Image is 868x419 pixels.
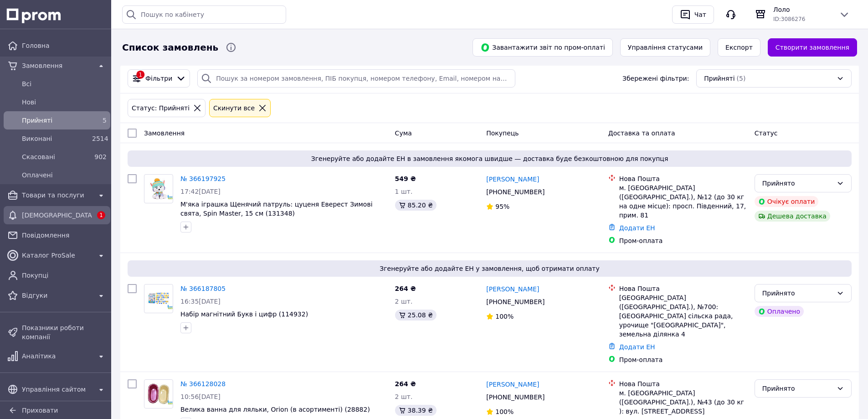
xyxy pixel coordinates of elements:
span: Збережені фільтри: [622,74,689,83]
div: Очікує оплати [755,196,819,207]
span: 264 ₴ [395,285,416,292]
div: 25.08 ₴ [395,310,437,321]
a: Створити замовлення [768,38,857,57]
div: Прийнято [762,383,833,393]
span: Покупець [486,129,519,137]
a: Набір магнітний Букв і цифр (114932) [180,310,308,318]
span: Повідомлення [22,231,107,240]
span: Товари та послуги [22,191,92,200]
span: 1 [97,211,105,219]
span: 17:42[DATE] [180,188,221,195]
div: Прийнято [762,178,833,188]
a: Додати ЕН [619,343,655,351]
button: Завантажити звіт по пром-оплаті [473,38,613,57]
span: 264 ₴ [395,380,416,388]
div: [GEOGRAPHIC_DATA] ([GEOGRAPHIC_DATA].), №700: [GEOGRAPHIC_DATA] сільска рада, урочище "[GEOGRAPHI... [619,293,747,339]
button: Чат [672,5,714,24]
img: Фото товару [144,288,173,310]
span: Прийняті [704,74,734,83]
span: [DEMOGRAPHIC_DATA] [22,211,92,220]
span: [PHONE_NUMBER] [486,298,544,305]
span: Статус [755,129,778,137]
img: Фото товару [144,383,173,405]
div: 85.20 ₴ [395,200,437,211]
span: 100% [495,313,514,320]
div: м. [GEOGRAPHIC_DATA] ([GEOGRAPHIC_DATA].), №12 (до 30 кг на одне місце): просп. Південний, 17, пр... [619,183,747,220]
a: Додати ЕН [619,224,655,232]
div: 38.39 ₴ [395,405,437,416]
div: м. [GEOGRAPHIC_DATA] ([GEOGRAPHIC_DATA].), №43 (до 30 кг ): вул. [STREET_ADDRESS] [619,388,747,416]
div: Нова Пошта [619,174,747,183]
a: [PERSON_NAME] [486,285,539,294]
a: № 366197925 [180,175,226,182]
span: Нові [22,98,107,107]
span: 902 [94,153,107,160]
span: ID: 3086276 [773,16,805,22]
div: Чат [693,8,708,21]
span: Всi [22,79,107,88]
span: Виконані [22,134,88,143]
span: Замовлення [22,61,92,70]
span: [PHONE_NUMBER] [486,188,544,196]
span: Скасовані [22,152,88,161]
span: [PHONE_NUMBER] [486,393,544,401]
div: Пром-оплата [619,236,747,245]
span: 549 ₴ [395,175,416,182]
span: 5 [103,117,107,124]
span: 95% [495,203,509,210]
input: Пошук по кабінету [122,5,286,24]
a: М'яка іграшка Щенячий патруль: цуценя Еверест Зимові свята, Spin Master, 15 см (131348) [180,201,373,217]
span: Каталог ProSale [22,251,92,260]
div: Оплачено [755,306,804,317]
span: Згенеруйте або додайте ЕН в замовлення якомога швидше — доставка буде безкоштовною для покупця [131,154,848,163]
a: [PERSON_NAME] [486,380,539,389]
span: (5) [737,75,746,82]
span: Cума [395,129,412,137]
span: Управління сайтом [22,385,92,394]
span: Оплачені [22,171,107,180]
span: 10:56[DATE] [180,393,221,400]
div: Статус: Прийняті [130,103,191,113]
input: Пошук за номером замовлення, ПІБ покупця, номером телефону, Email, номером накладної [197,69,515,88]
span: Згенеруйте або додайте ЕН у замовлення, щоб отримати оплату [131,264,848,273]
a: Фото товару [144,174,173,203]
a: [PERSON_NAME] [486,175,539,184]
button: Експорт [718,38,760,57]
a: Фото товару [144,379,173,409]
a: Велика ванна для ляльки, Orion (в асортименті) (28882) [180,406,370,413]
div: Пром-оплата [619,355,747,364]
div: Нова Пошта [619,284,747,293]
img: Фото товару [144,178,173,200]
div: Cкинути все [211,103,257,113]
a: № 366187805 [180,285,226,292]
span: 1 шт. [395,188,413,195]
span: Аналітика [22,352,92,361]
span: Головна [22,41,107,50]
span: Доставка та оплата [608,129,675,137]
span: 2 шт. [395,393,413,400]
a: Фото товару [144,284,173,313]
span: Приховати [22,407,58,414]
div: Прийнято [762,288,833,298]
span: Замовлення [144,129,185,137]
span: Прийняті [22,116,88,125]
button: Управління статусами [620,38,710,57]
span: 16:35[DATE] [180,298,221,305]
span: Фільтри [145,74,172,83]
span: Показники роботи компанії [22,323,107,341]
span: Покупці [22,271,107,280]
span: 2 шт. [395,298,413,305]
div: Нова Пошта [619,379,747,388]
div: Дешева доставка [755,211,830,222]
span: Лоло [773,5,832,14]
span: Список замовлень [122,41,218,54]
span: 2514 [92,135,108,142]
span: Відгуки [22,291,92,300]
a: № 366128028 [180,380,226,388]
span: 100% [495,408,514,415]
